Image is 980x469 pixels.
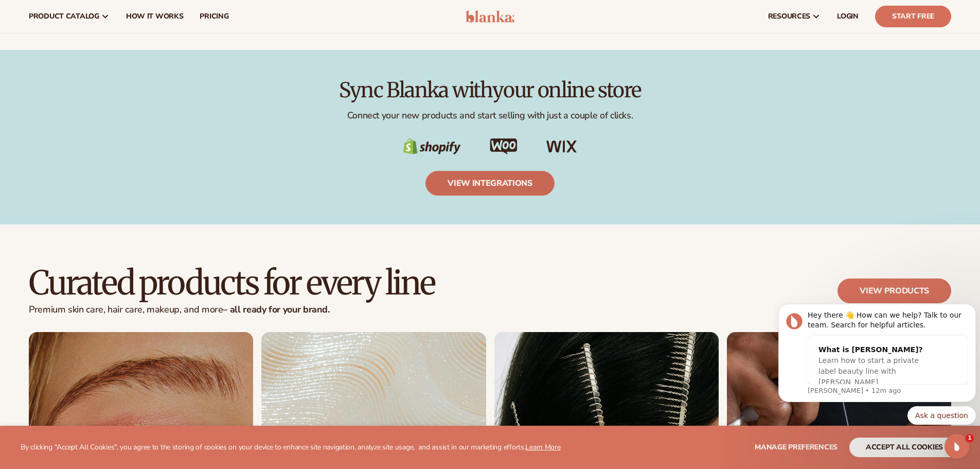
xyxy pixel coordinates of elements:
[755,438,838,457] button: Manage preferences
[29,79,951,101] h2: Sync Blanka with your online store
[774,294,980,431] iframe: Intercom notifications message
[849,438,959,457] button: accept all cookies
[200,12,228,21] span: pricing
[490,138,518,154] img: Shopify Image 21
[945,434,969,459] iframe: Intercom live chat
[525,442,560,452] a: Learn More
[755,442,838,452] span: Manage preferences
[546,141,577,153] img: Shopify Image 22
[21,443,561,452] p: By clicking "Accept All Cookies", you agree to the storing of cookies on your device to enhance s...
[29,266,435,300] h2: Curated products for every line
[768,12,810,21] span: resources
[966,434,974,442] span: 1
[425,171,555,196] a: view integrations
[223,303,329,316] strong: – all ready for your brand.
[838,279,951,303] a: View products
[875,6,951,27] a: Start Free
[29,110,951,121] p: Connect your new products and start selling with just a couple of clicks.
[29,304,435,316] p: Premium skin care, hair care, makeup, and more
[29,12,99,21] span: product catalog
[403,138,461,155] img: Shopify Image 20
[126,12,184,21] span: How It Works
[466,10,514,23] img: logo
[837,12,859,21] span: LOGIN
